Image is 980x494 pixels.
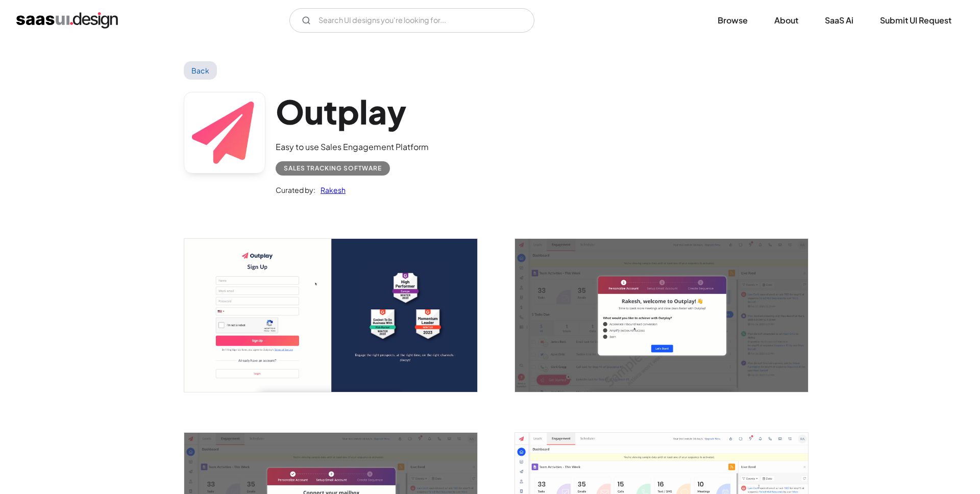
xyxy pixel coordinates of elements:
a: SaaS Ai [813,9,866,32]
div: Easy to use Sales Engagement Platform [276,141,429,153]
a: open lightbox [184,239,477,391]
a: home [16,12,118,29]
div: Curated by: [276,184,315,196]
a: Browse [705,9,760,32]
form: Email Form [289,8,534,33]
input: Search UI designs you're looking for... [289,8,534,33]
img: 63fdb3e8b41ee71da76c772e_Outplay_%20Sales%20Engagement%20%26%20Sales%20Automation%20Platform%20-%... [515,239,808,391]
a: About [762,9,811,32]
div: Sales Tracking Software [284,162,382,175]
a: Rakesh [315,184,346,196]
a: Back [184,61,217,80]
a: open lightbox [515,239,808,391]
img: 63fdb3e840d99efd99cd74ed_Outplay_%20Sales%20Engagement%20%26%20Sales%20Automation%20Platform%20-%... [184,239,477,391]
h1: Outplay [276,92,429,131]
a: Submit UI Request [868,9,964,32]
